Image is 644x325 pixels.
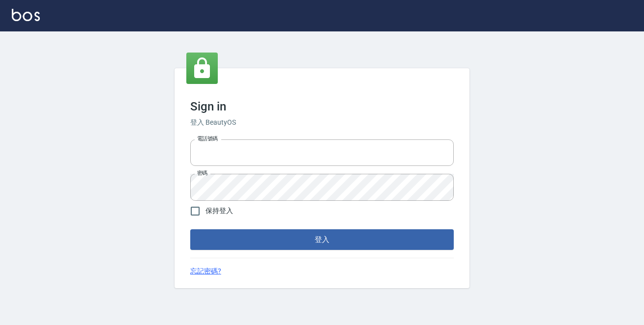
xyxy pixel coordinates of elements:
h6: 登入 BeautyOS [190,117,454,128]
label: 密碼 [197,169,207,177]
label: 電話號碼 [197,135,218,142]
img: Logo [12,9,40,21]
span: 保持登入 [205,206,233,216]
button: 登入 [190,229,454,250]
a: 忘記密碼? [190,266,221,276]
h3: Sign in [190,100,454,113]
